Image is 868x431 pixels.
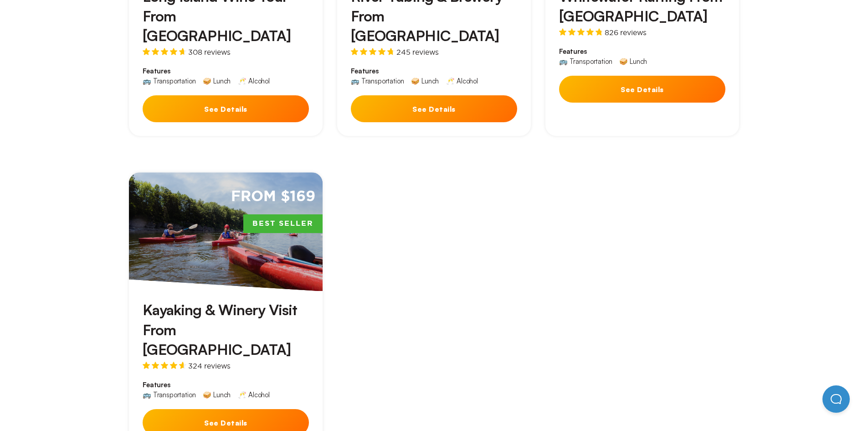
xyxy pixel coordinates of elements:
div: 🚌 Transportation [351,78,404,84]
div: 🚌 Transportation [559,58,612,65]
div: 🥪 Lunch [411,78,439,84]
div: 🚌 Transportation [143,391,195,398]
span: Features [351,67,517,76]
iframe: Help Scout Beacon - Open [822,385,850,413]
h3: Kayaking & Winery Visit From [GEOGRAPHIC_DATA] [143,300,309,359]
span: Best Seller [243,214,323,234]
span: 245 reviews [396,48,439,56]
span: Features [559,47,725,56]
div: 🥪 Lunch [619,58,647,65]
span: Features [143,380,309,389]
button: See Details [559,76,725,103]
span: 826 reviews [605,29,647,36]
button: See Details [351,95,517,122]
div: 🚌 Transportation [143,78,195,84]
span: 308 reviews [188,48,231,56]
div: 🥪 Lunch [203,78,231,84]
span: 324 reviews [188,362,231,369]
div: 🥪 Lunch [203,391,231,398]
div: 🥂 Alcohol [238,391,270,398]
div: 🥂 Alcohol [446,78,478,84]
button: See Details [143,95,309,122]
span: Features [143,67,309,76]
div: 🥂 Alcohol [238,78,270,84]
span: From $169 [231,187,315,207]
